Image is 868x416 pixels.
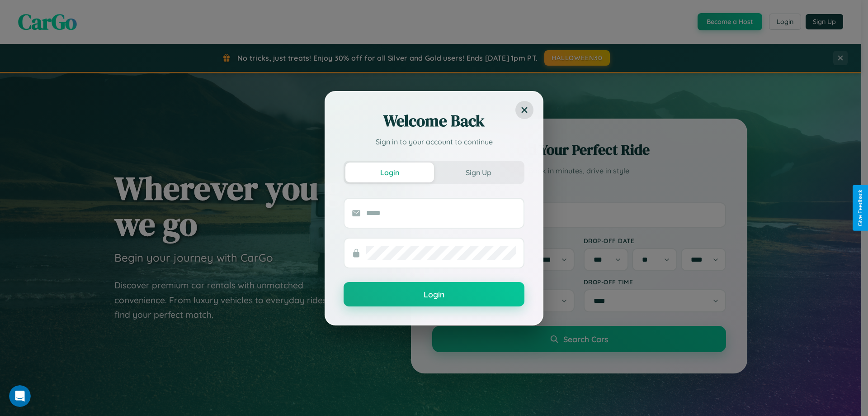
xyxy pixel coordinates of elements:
[345,163,434,182] button: Login
[434,163,523,182] button: Sign Up
[344,136,524,147] p: Sign in to your account to continue
[857,190,863,226] div: Give Feedback
[344,282,524,306] button: Login
[344,110,524,132] h2: Welcome Back
[9,385,31,407] iframe: Intercom live chat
